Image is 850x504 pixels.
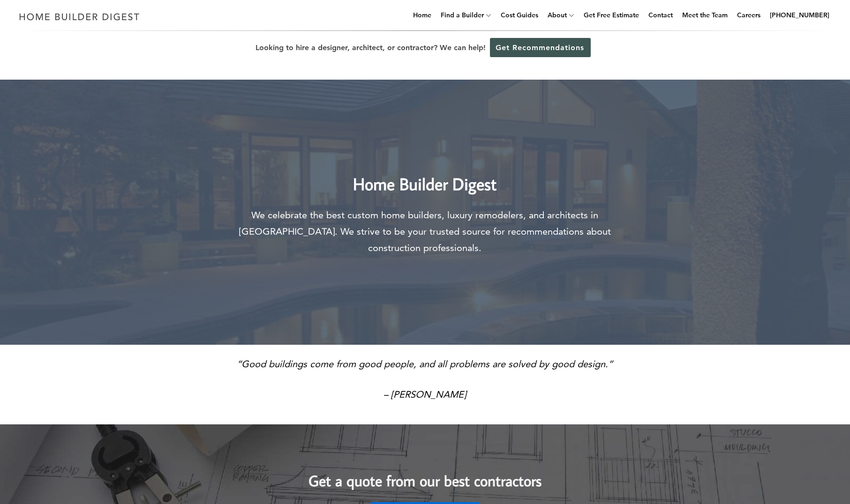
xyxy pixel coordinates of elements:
em: “Good buildings come from good people, and all problems are solved by good design.” [237,358,613,370]
em: – [PERSON_NAME] [384,389,466,400]
p: We celebrate the best custom home builders, luxury remodelers, and architects in [GEOGRAPHIC_DATA... [226,207,624,256]
a: Get Recommendations [490,38,591,57]
h2: Get a quote from our best contractors [221,454,630,492]
h2: Home Builder Digest [226,155,624,197]
img: Home Builder Digest [15,7,144,26]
